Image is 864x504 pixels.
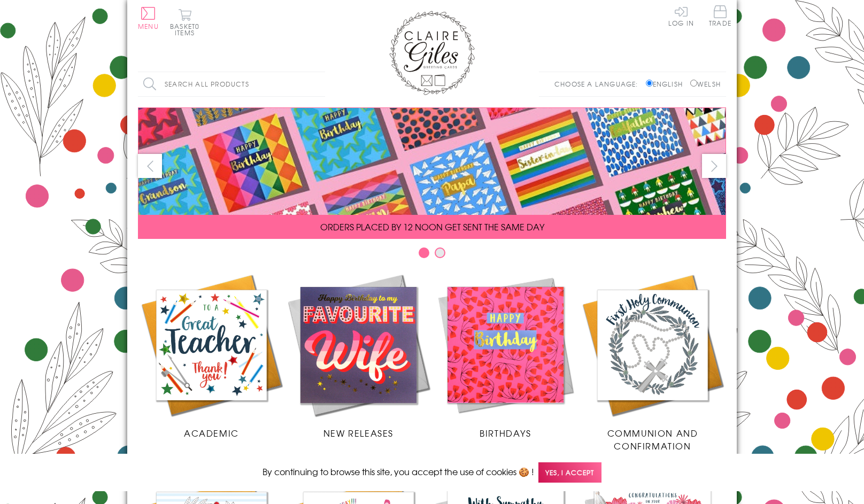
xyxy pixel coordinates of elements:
[607,427,698,452] span: Communion and Confirmation
[646,79,688,89] label: English
[314,72,325,96] input: Search
[138,247,726,263] div: Carousel Pagination
[170,9,199,36] button: Basket0 items
[538,462,601,483] span: Yes, I accept
[419,247,429,258] button: Carousel Page 1 (Current Slide)
[389,11,475,95] img: Claire Giles Greetings Cards
[285,272,432,439] a: New Releases
[138,21,159,31] span: Menu
[579,272,726,452] a: Communion and Confirmation
[320,220,544,233] span: ORDERS PLACED BY 12 NOON GET SENT THE SAME DAY
[184,427,239,439] span: Academic
[138,154,162,178] button: prev
[668,5,694,26] a: Log In
[432,272,579,439] a: Birthdays
[554,79,644,89] p: Choose a language:
[480,427,531,439] span: Birthdays
[690,79,721,89] label: Welsh
[323,427,394,439] span: New Releases
[138,272,285,439] a: Academic
[435,247,445,258] button: Carousel Page 2
[138,72,325,96] input: Search all products
[175,21,199,37] span: 0 items
[702,154,726,178] button: next
[709,5,731,28] a: Trade
[138,7,159,29] button: Menu
[690,80,697,87] input: Welsh
[709,5,731,26] span: Trade
[646,80,653,87] input: English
